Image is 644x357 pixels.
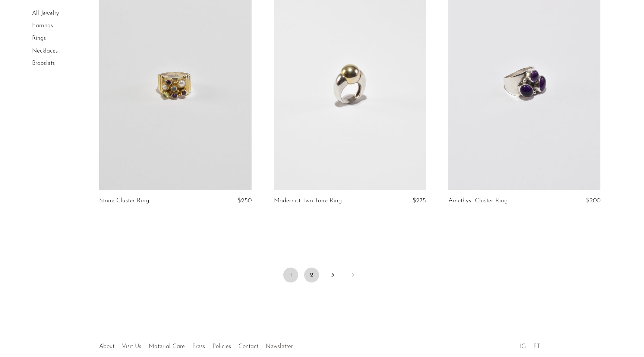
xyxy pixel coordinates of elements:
a: 2 [304,268,319,282]
a: Amethyst Cluster Ring [448,198,508,204]
ul: Quick links [95,338,297,352]
a: Next [346,268,361,284]
a: Contact [239,344,258,350]
a: Visit Us [122,344,141,350]
a: Rings [32,35,46,41]
a: About [99,344,114,350]
a: Material Care [149,344,185,350]
a: Necklaces [32,48,58,54]
a: Earrings [32,23,53,29]
a: All Jewelry [32,10,59,16]
span: $275 [413,198,426,204]
ul: Social Medias [516,338,544,352]
a: Press [192,344,205,350]
a: 3 [325,268,340,282]
a: Policies [212,344,231,350]
span: $200 [586,198,600,204]
a: Stone Cluster Ring [99,198,149,204]
span: $250 [237,198,252,204]
a: Bracelets [32,60,55,66]
a: IG [520,344,526,350]
span: 1 [283,268,298,282]
a: Modernist Two-Tone Ring [274,198,342,204]
a: PT [533,344,540,350]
